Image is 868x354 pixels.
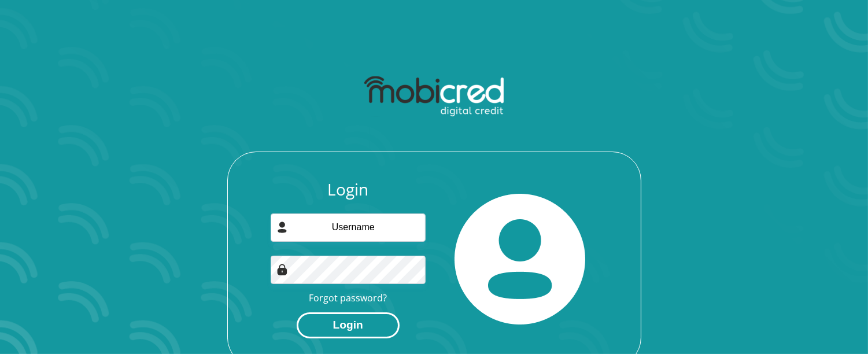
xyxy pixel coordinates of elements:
img: user-icon image [276,222,288,233]
img: Image [276,264,288,275]
a: Forgot password? [309,292,387,304]
input: Username [271,213,426,242]
h3: Login [271,180,426,200]
img: mobicred logo [364,76,504,117]
button: Login [297,312,400,338]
